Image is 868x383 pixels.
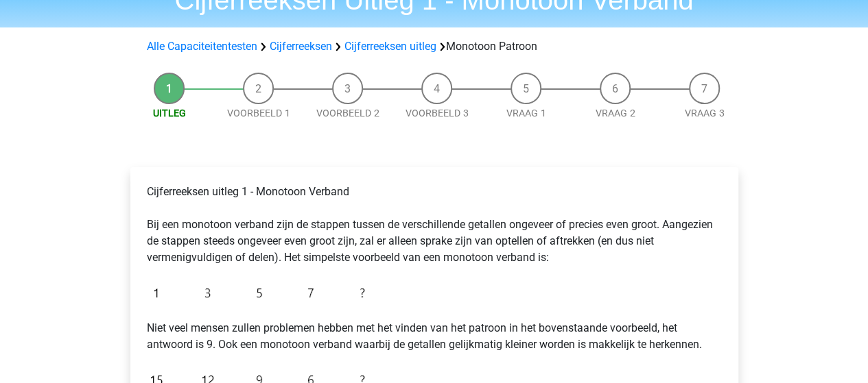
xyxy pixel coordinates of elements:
[270,40,332,53] a: Cijferreeksen
[596,108,635,119] a: Vraag 2
[147,277,372,309] img: Figure sequences Example 1.png
[227,108,290,119] a: Voorbeeld 1
[685,108,725,119] a: Vraag 3
[147,184,722,266] p: Cijferreeksen uitleg 1 - Monotoon Verband Bij een monotoon verband zijn de stappen tussen de vers...
[316,108,379,119] a: Voorbeeld 2
[406,108,469,119] a: Voorbeeld 3
[141,38,727,55] div: Monotoon Patroon
[147,40,257,53] a: Alle Capaciteitentesten
[506,108,546,119] a: Vraag 1
[153,108,186,119] a: Uitleg
[344,40,436,53] a: Cijferreeksen uitleg
[147,320,722,353] p: Niet veel mensen zullen problemen hebben met het vinden van het patroon in het bovenstaande voorb...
